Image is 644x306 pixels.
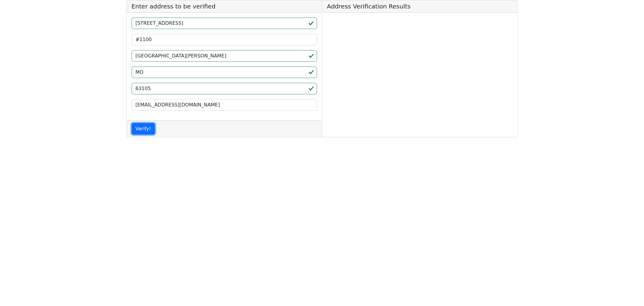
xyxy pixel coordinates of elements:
[127,0,322,13] h5: Enter address to be verified
[132,34,317,45] input: Street Line 2 (can be empty)
[132,67,317,78] input: 2-Letter State
[132,83,317,94] input: ZIP code 5 or 5+4
[132,18,317,29] input: Street Line 1
[322,0,517,13] h5: Address Verification Results
[132,50,317,62] input: City
[132,99,317,111] input: Your Email
[132,123,155,135] button: Verify!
